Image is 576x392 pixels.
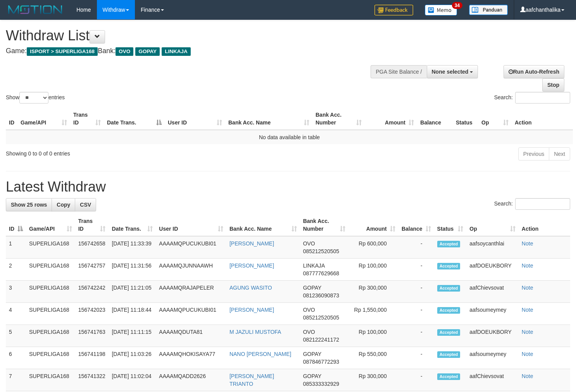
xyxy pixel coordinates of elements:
th: Balance: activate to sort column ascending [398,214,434,236]
span: Accepted [437,241,460,247]
a: [PERSON_NAME] TRIANTO [229,373,274,387]
th: Bank Acc. Number: activate to sort column ascending [312,108,365,130]
td: - [398,281,434,303]
a: [PERSON_NAME] [229,262,274,269]
td: [DATE] 11:11:15 [109,325,156,347]
td: SUPERLIGA168 [26,259,75,281]
td: SUPERLIGA168 [26,303,75,325]
span: CSV [80,202,91,208]
th: Status [453,108,478,130]
span: Copy 085212520505 to clipboard [303,314,339,321]
td: [DATE] 11:03:26 [109,347,156,369]
th: Op: activate to sort column ascending [466,214,519,236]
span: Accepted [437,351,460,358]
td: 156741763 [75,325,109,347]
span: None selected [432,69,469,75]
a: Next [549,147,570,161]
td: [DATE] 11:31:56 [109,259,156,281]
a: Note [522,262,533,269]
td: 2 [6,259,26,281]
td: SUPERLIGA168 [26,347,75,369]
td: 156742242 [75,281,109,303]
a: Note [522,285,533,291]
a: Note [522,351,533,357]
th: Trans ID: activate to sort column ascending [75,214,109,236]
th: Bank Acc. Number: activate to sort column ascending [300,214,348,236]
td: aafsoumeymey [466,347,519,369]
td: Rp 300,000 [348,281,398,303]
label: Search: [494,92,570,104]
th: User ID: activate to sort column ascending [165,108,225,130]
td: AAAAMQPUCUKUBI01 [156,236,226,259]
th: ID: activate to sort column descending [6,214,26,236]
div: Showing 0 to 0 of 0 entries [6,147,234,157]
td: - [398,347,434,369]
span: OVO [303,329,315,335]
td: AAAAMQDUTA81 [156,325,226,347]
a: CSV [75,198,96,211]
th: Game/API: activate to sort column ascending [26,214,75,236]
td: 1 [6,236,26,259]
a: Stop [542,78,564,92]
td: SUPERLIGA168 [26,281,75,303]
th: Amount: activate to sort column ascending [365,108,417,130]
td: AAAAMQRAJAPELER [156,281,226,303]
td: - [398,259,434,281]
td: aafsoycanthlai [466,236,519,259]
th: Date Trans.: activate to sort column descending [104,108,165,130]
span: GOPAY [135,47,160,56]
td: No data available in table [6,130,573,144]
td: Rp 550,000 [348,347,398,369]
th: Game/API: activate to sort column ascending [17,108,70,130]
td: aafChievsovat [466,369,519,391]
td: AAAAMQADD2626 [156,369,226,391]
a: Note [522,329,533,335]
td: 6 [6,347,26,369]
td: aafDOEUKBORY [466,325,519,347]
td: - [398,325,434,347]
input: Search: [515,92,570,104]
a: AGUNG WASITO [229,285,272,291]
td: 5 [6,325,26,347]
th: Balance [417,108,453,130]
span: Copy 087777629668 to clipboard [303,270,339,276]
a: Note [522,373,533,379]
td: Rp 100,000 [348,259,398,281]
span: OVO [303,307,315,313]
th: Trans ID: activate to sort column ascending [70,108,104,130]
td: AAAAMQPUCUKUBI01 [156,303,226,325]
td: [DATE] 11:21:05 [109,281,156,303]
td: SUPERLIGA168 [26,325,75,347]
h1: Latest Withdraw [6,179,570,195]
span: LINKAJA [162,47,191,56]
a: [PERSON_NAME] [229,307,274,313]
td: aafChievsovat [466,281,519,303]
span: Accepted [437,263,460,269]
select: Showentries [19,92,48,104]
span: OVO [116,47,133,56]
td: 7 [6,369,26,391]
span: Copy 085333332929 to clipboard [303,381,339,387]
th: Op: activate to sort column ascending [478,108,512,130]
th: Action [512,108,573,130]
td: - [398,236,434,259]
td: [DATE] 11:33:39 [109,236,156,259]
span: GOPAY [303,351,321,357]
th: ID [6,108,17,130]
td: - [398,369,434,391]
td: [DATE] 11:18:44 [109,303,156,325]
a: Note [522,240,533,247]
td: 156742658 [75,236,109,259]
a: Previous [518,147,549,161]
td: 156741198 [75,347,109,369]
td: 156742757 [75,259,109,281]
a: Show 25 rows [6,198,52,211]
span: OVO [303,240,315,247]
td: Rp 600,000 [348,236,398,259]
span: Copy 085212520505 to clipboard [303,248,339,254]
input: Search: [515,198,570,210]
th: Action [519,214,570,236]
span: Accepted [437,329,460,336]
label: Show entries [6,92,65,104]
td: 4 [6,303,26,325]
